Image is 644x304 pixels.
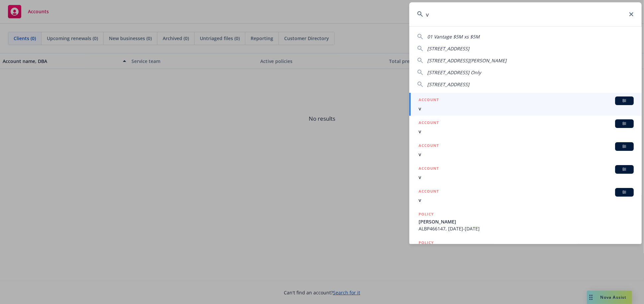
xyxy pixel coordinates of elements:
[419,142,439,150] h5: ACCOUNT
[618,98,631,104] span: BI
[618,144,631,150] span: BI
[409,184,642,207] a: ACCOUNTBIv
[419,151,634,158] span: v
[618,189,631,195] span: BI
[419,165,439,173] h5: ACCOUNT
[409,139,642,161] a: ACCOUNTBIv
[419,96,439,104] h5: ACCOUNT
[427,81,469,88] span: [STREET_ADDRESS]
[427,69,481,76] span: [STREET_ADDRESS] Only
[419,174,634,181] span: v
[419,225,634,232] span: ALBP466147, [DATE]-[DATE]
[419,105,634,112] span: v
[427,57,507,64] span: [STREET_ADDRESS][PERSON_NAME]
[409,236,642,264] a: POLICY
[427,45,469,52] span: [STREET_ADDRESS]
[409,161,642,184] a: ACCOUNTBIv
[419,119,439,127] h5: ACCOUNT
[618,121,631,127] span: BI
[419,239,434,246] h5: POLICY
[419,211,434,217] h5: POLICY
[618,166,631,172] span: BI
[419,188,439,196] h5: ACCOUNT
[409,116,642,139] a: ACCOUNTBIv
[419,128,634,135] span: v
[409,93,642,116] a: ACCOUNTBIv
[409,2,642,26] input: Search...
[409,207,642,236] a: POLICY[PERSON_NAME]ALBP466147, [DATE]-[DATE]
[427,33,480,40] span: 01 Vantage $5M xs $5M
[419,197,634,204] span: v
[419,218,634,225] span: [PERSON_NAME]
